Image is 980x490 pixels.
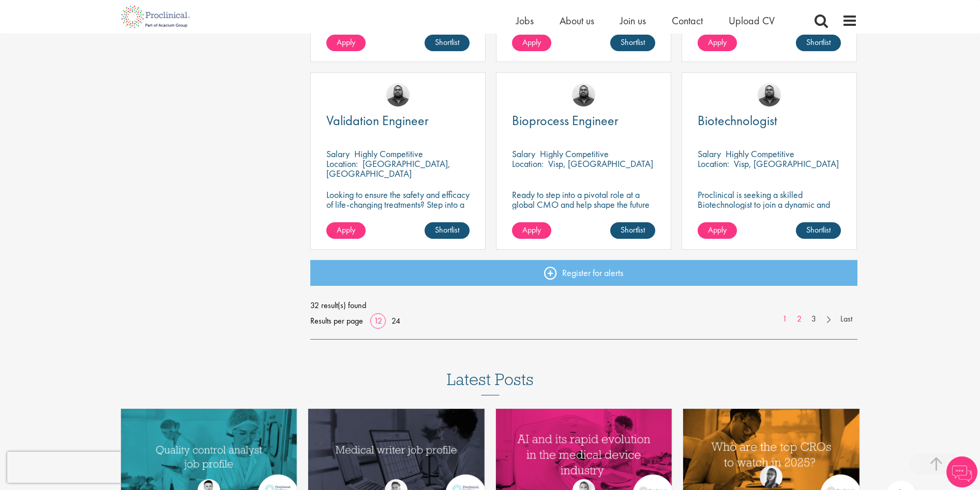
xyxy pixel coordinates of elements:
[708,37,727,48] span: Apply
[512,112,619,129] span: Bioprocess Engineer
[620,14,646,27] a: Join us
[548,158,653,170] p: Visp, [GEOGRAPHIC_DATA]
[370,315,386,326] a: 12
[310,260,857,286] a: Register for alerts
[560,14,594,27] a: About us
[698,35,737,51] a: Apply
[326,112,429,129] span: Validation Engineer
[512,158,544,170] span: Location:
[572,83,595,106] img: Ashley Bennett
[512,35,551,51] a: Apply
[326,35,366,51] a: Apply
[698,222,737,239] a: Apply
[447,371,534,395] h3: Latest Posts
[326,158,358,170] span: Location:
[698,190,841,219] p: Proclinical is seeking a skilled Biotechnologist to join a dynamic and innovative team on a contr...
[386,83,410,106] img: Ashley Bennett
[726,148,794,160] p: Highly Competitive
[354,148,423,160] p: Highly Competitive
[777,313,792,325] a: 1
[425,222,470,239] a: Shortlist
[512,222,551,239] a: Apply
[734,158,839,170] p: Visp, [GEOGRAPHIC_DATA]
[610,222,655,239] a: Shortlist
[698,114,841,127] a: Biotechnologist
[758,83,781,106] img: Ashley Bennett
[796,222,841,239] a: Shortlist
[796,35,841,51] a: Shortlist
[326,190,470,249] p: Looking to ensure the safety and efficacy of life-changing treatments? Step into a key role with ...
[326,148,350,160] span: Salary
[337,224,355,235] span: Apply
[708,224,727,235] span: Apply
[698,112,777,129] span: Biotechnologist
[310,298,857,313] span: 32 result(s) found
[946,456,977,487] img: Chatbot
[760,466,782,488] img: Theodora Savlovschi - Wicks
[512,190,655,219] p: Ready to step into a pivotal role at a global CMO and help shape the future of healthcare manufac...
[7,452,140,483] iframe: reCAPTCHA
[512,114,655,127] a: Bioprocess Engineer
[698,158,729,170] span: Location:
[425,35,470,51] a: Shortlist
[337,37,355,48] span: Apply
[540,148,609,160] p: Highly Competitive
[522,224,541,235] span: Apply
[388,315,404,326] a: 24
[522,37,541,48] span: Apply
[610,35,655,51] a: Shortlist
[729,14,775,27] a: Upload CV
[672,14,703,27] a: Contact
[806,313,821,325] a: 3
[512,148,535,160] span: Salary
[516,14,534,27] a: Jobs
[835,313,857,325] a: Last
[326,158,450,179] p: [GEOGRAPHIC_DATA], [GEOGRAPHIC_DATA]
[698,148,721,160] span: Salary
[326,222,366,239] a: Apply
[310,313,363,329] span: Results per page
[792,313,807,325] a: 2
[326,114,470,127] a: Validation Engineer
